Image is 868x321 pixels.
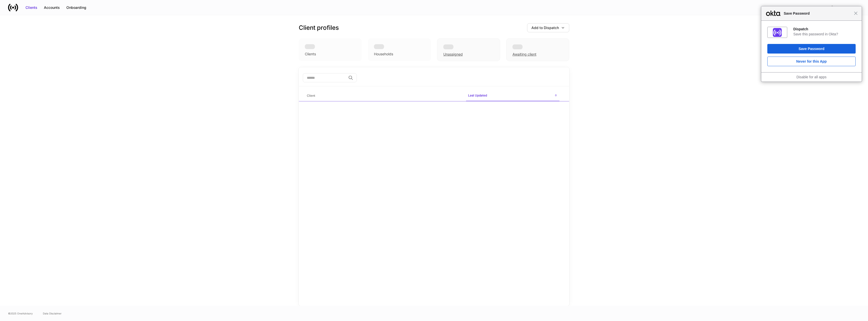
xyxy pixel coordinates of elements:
h6: Last Updated [468,93,487,98]
div: Unassigned [443,52,463,57]
button: Add to Dispatch [527,23,569,32]
img: IoaI0QAAAAZJREFUAwDpn500DgGa8wAAAABJRU5ErkJggg== [773,28,782,37]
button: Never for this App [767,57,856,66]
span: Save Password [781,10,854,16]
h3: Client profiles [299,24,339,32]
span: Close [854,11,858,15]
div: Awaiting client [506,38,569,61]
div: Accounts [44,5,60,10]
div: Add to Dispatch [531,25,559,30]
button: Accounts [41,4,63,12]
a: Disable for all apps [796,75,826,79]
div: Onboarding [66,5,86,10]
button: Save Password [767,44,856,54]
div: Unassigned [437,38,500,61]
span: Client [305,91,462,101]
a: Data Disclaimer [43,311,62,315]
div: Households [374,52,393,57]
h6: Client [307,93,315,98]
span: © 2025 OneAdvisory [8,311,33,315]
div: Clients [305,52,316,57]
div: Awaiting client [512,52,536,57]
span: Last Updated [466,90,559,101]
div: Clients [25,5,37,10]
button: Onboarding [63,4,90,12]
div: Dispatch [793,27,856,31]
div: Save this password in Okta? [793,32,856,36]
button: Clients [22,4,41,12]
